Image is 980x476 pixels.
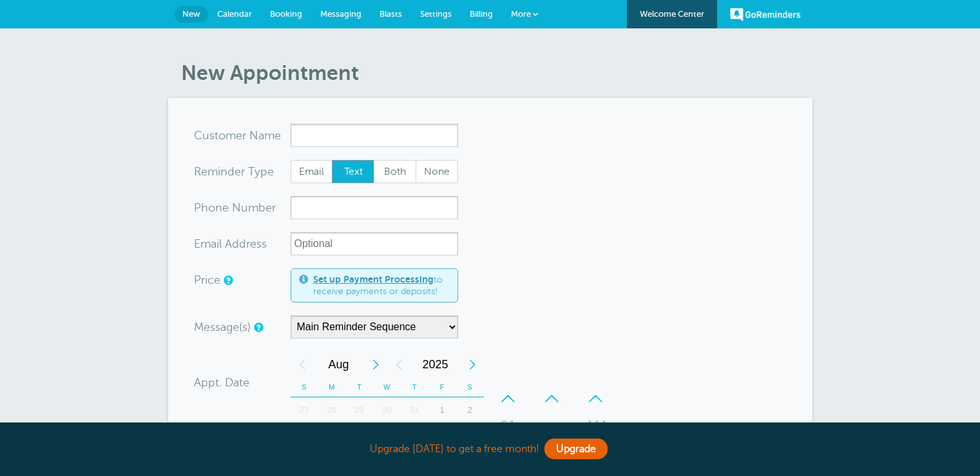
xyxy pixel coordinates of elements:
[291,377,318,397] th: S
[194,202,215,213] span: Pho
[175,6,208,23] a: New
[291,397,318,423] div: 27
[314,352,364,377] span: August
[168,435,812,463] div: Upgrade [DATE] to get a free month!
[461,352,484,377] div: Next Year
[216,238,246,250] span: il Add
[374,160,416,183] label: Both
[345,397,373,423] div: Tuesday, July 29
[416,161,457,183] span: None
[428,397,456,423] div: Friday, August 1
[544,439,608,459] a: Upgrade
[401,397,428,423] div: 31
[493,413,524,439] div: 01
[387,352,410,377] div: Previous Year
[313,274,450,297] span: to receive payments or deposits!
[270,9,302,19] span: Booking
[345,397,373,423] div: 29
[318,397,345,423] div: 28
[401,397,428,423] div: Thursday, July 31
[318,377,345,397] th: M
[194,196,291,219] div: mber
[194,274,220,286] label: Price
[215,130,258,141] span: tomer N
[373,377,401,397] th: W
[254,323,262,332] a: Simple templates and custom messages will use the reminder schedule set under Settings > Reminder...
[456,377,484,397] th: S
[420,9,452,19] span: Settings
[291,352,314,377] div: Previous Month
[291,161,332,183] span: Email
[291,232,458,255] input: Optional
[373,397,401,423] div: Wednesday, July 30
[291,160,333,183] label: Email
[581,413,611,439] div: AM
[456,397,484,423] div: 2
[401,377,428,397] th: T
[332,160,374,183] label: Text
[224,276,231,284] a: An optional price for the appointment. If you set a price, you can include a payment link in your...
[345,377,373,397] th: T
[194,166,274,177] label: Reminder Type
[318,397,345,423] div: Monday, July 28
[332,161,374,183] span: Text
[320,9,361,19] span: Messaging
[182,9,200,19] span: New
[410,352,461,377] span: 2025
[416,160,458,183] label: None
[217,9,252,19] span: Calendar
[194,377,249,388] label: Appt. Date
[374,161,416,183] span: Both
[181,61,812,85] h1: New Appointment
[291,397,318,423] div: Sunday, July 27
[194,232,291,255] div: ress
[428,397,456,423] div: 1
[215,202,248,213] span: ne Nu
[428,377,456,397] th: F
[373,397,401,423] div: 30
[194,238,216,250] span: Ema
[380,9,402,19] span: Blasts
[470,9,493,19] span: Billing
[511,9,531,19] span: More
[194,124,291,147] div: ame
[194,321,251,333] label: Message(s)
[364,352,387,377] div: Next Month
[456,397,484,423] div: Saturday, August 2
[313,274,434,284] a: Set up Payment Processing
[194,130,215,141] span: Cus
